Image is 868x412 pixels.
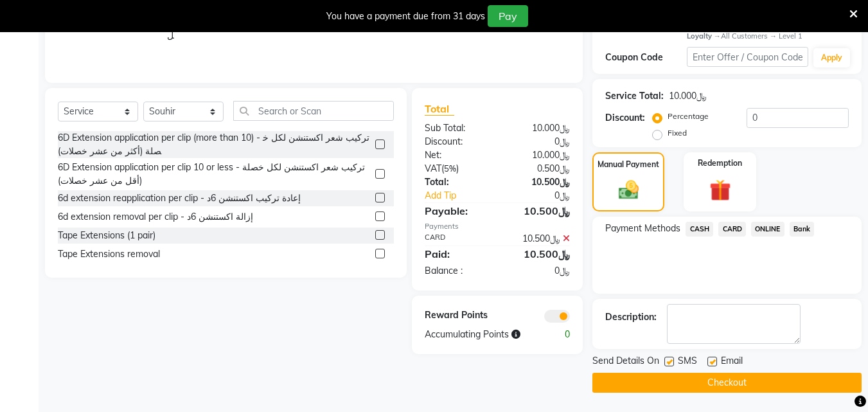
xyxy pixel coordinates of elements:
[488,5,528,27] button: Pay
[415,148,497,162] div: Net:
[58,192,301,205] div: 6d extension reapplication per clip - إعادة تركيب اكستنشن 6د
[58,210,253,224] div: 6d extension removal per clip - إزالة اكستنشن 6د
[415,232,497,246] div: CARD
[497,162,580,175] div: ﷼0.500
[58,247,160,261] div: Tape Extensions removal
[668,127,687,139] label: Fixed
[58,229,155,242] div: Tape Extensions (1 pair)
[415,203,497,219] div: Payable:
[612,178,645,201] img: _cash.svg
[668,111,709,122] label: Percentage
[497,175,580,189] div: ﷼10.500
[669,89,707,103] div: ﷼10.000
[698,157,742,169] label: Redemption
[751,222,784,237] span: ONLINE
[497,232,580,246] div: ﷼10.500
[415,162,497,175] div: ( )
[687,31,721,40] strong: Loyalty →
[415,309,497,323] div: Reward Points
[511,189,580,202] div: ﷼0
[718,222,746,237] span: CARD
[813,48,850,67] button: Apply
[415,264,497,278] div: Balance :
[686,222,713,237] span: CASH
[687,31,849,42] div: All Customers → Level 1
[415,175,497,189] div: Total:
[687,47,808,67] input: Enter Offer / Coupon Code
[605,51,686,64] div: Coupon Code
[497,264,580,278] div: ﷼0
[703,177,738,203] img: _gift.svg
[497,135,580,148] div: ﷼0
[415,328,538,341] div: Accumulating Points
[497,121,580,135] div: ﷼10.000
[425,221,570,232] div: Payments
[497,246,580,262] div: ﷼10.500
[605,89,664,103] div: Service Total:
[605,310,657,324] div: Description:
[415,135,497,148] div: Discount:
[444,163,456,174] span: 5%
[415,246,497,262] div: Paid:
[425,102,454,116] span: Total
[592,373,862,393] button: Checkout
[721,354,743,370] span: Email
[425,163,441,174] span: VAT
[592,354,659,370] span: Send Details On
[605,222,680,235] span: Payment Methods
[415,189,511,202] a: Add Tip
[58,131,370,158] div: 6D Extension application per clip (more than 10) - تركيب شعر اكستنشن لكل خصلة (أكثر من عشر خصلات)
[497,203,580,219] div: ﷼10.500
[58,161,370,188] div: 6D Extension application per clip 10 or less - تركيب شعر اكستنشن لكل خصلة (أقل من عشر خصلات)
[605,111,645,125] div: Discount:
[678,354,697,370] span: SMS
[598,159,659,170] label: Manual Payment
[497,148,580,162] div: ﷼10.000
[790,222,815,237] span: Bank
[233,101,394,121] input: Search or Scan
[326,10,485,23] div: You have a payment due from 31 days
[415,121,497,135] div: Sub Total:
[538,328,580,341] div: 0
